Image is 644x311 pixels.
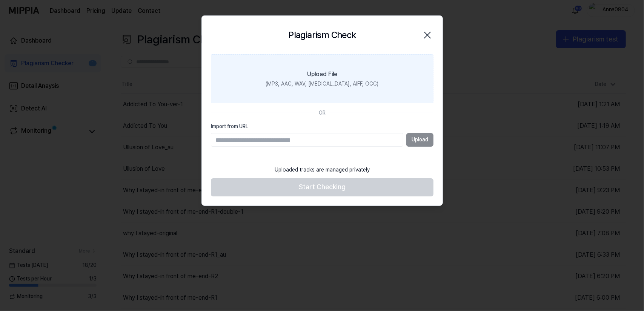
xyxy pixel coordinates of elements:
[211,123,433,130] label: Import from URL
[288,28,356,42] h2: Plagiarism Check
[270,162,374,178] div: Uploaded tracks are managed privately
[319,109,326,117] div: OR
[307,70,337,79] div: Upload File
[266,81,378,88] div: (MP3, AAC, WAV, [MEDICAL_DATA], AIFF, OGG)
